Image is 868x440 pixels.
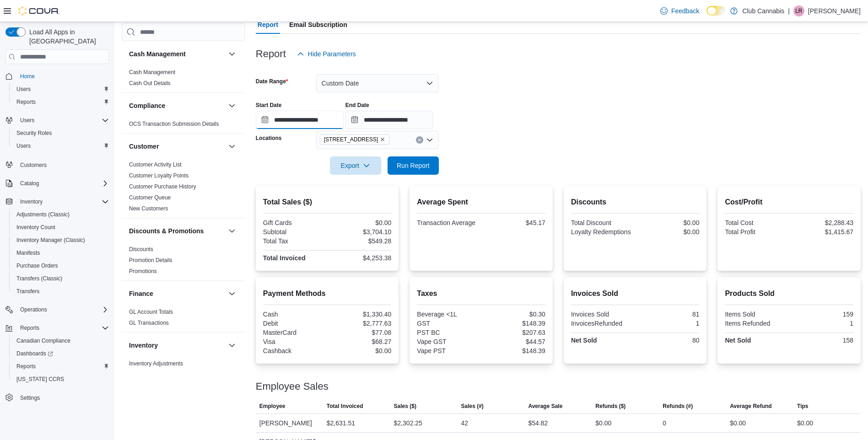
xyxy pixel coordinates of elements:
span: Reports [16,363,36,370]
a: Inventory Manager (Classic) [13,235,89,246]
h3: Finance [129,289,153,298]
h2: Invoices Sold [571,288,700,299]
div: $0.00 [329,347,391,354]
span: Run Report [397,161,430,170]
div: $77.08 [329,329,391,336]
div: Items Sold [725,311,787,318]
span: Customers [20,161,47,169]
div: $54.82 [528,418,548,429]
span: Canadian Compliance [16,337,70,344]
button: Canadian Compliance [9,334,113,347]
button: Custom Date [316,74,439,92]
div: $207.63 [483,329,545,336]
button: Home [2,70,113,83]
span: Refunds (#) [663,402,693,410]
span: Promotion Details [129,257,173,264]
span: Security Roles [13,128,109,139]
strong: Net Sold [571,337,597,344]
span: Inventory Count [13,222,109,233]
div: Vape PST [417,347,479,354]
span: Users [16,142,31,150]
h3: Cash Management [129,49,186,59]
span: Inventory by Product Historical [129,371,204,378]
span: 355 Birch Ave [320,134,390,145]
a: Users [13,140,34,151]
span: Reports [16,322,109,333]
div: $148.39 [483,320,545,327]
button: Users [2,114,113,127]
button: Adjustments (Classic) [9,208,113,221]
span: [US_STATE] CCRS [16,376,64,383]
div: GST [417,320,479,327]
a: New Customers [129,205,168,212]
h2: Products Sold [725,288,853,299]
span: Inventory [20,198,43,205]
span: Refunds ($) [595,402,625,410]
div: Transaction Average [417,219,479,226]
label: End Date [345,102,369,109]
span: Inventory Manager (Classic) [16,236,85,244]
span: Total Invoiced [327,402,363,410]
div: 159 [791,311,853,318]
h3: Compliance [129,101,165,110]
a: Purchase Orders [13,260,62,271]
button: Users [16,115,38,126]
span: Manifests [16,249,40,257]
span: Canadian Compliance [13,335,109,346]
span: Sales ($) [394,402,416,410]
div: $0.30 [483,311,545,318]
button: Catalog [16,178,43,189]
span: Catalog [16,178,109,189]
div: Cash Management [122,67,245,92]
span: Catalog [20,180,39,187]
div: $549.28 [329,237,391,245]
button: Users [9,83,113,96]
a: Customer Purchase History [129,183,196,190]
span: Settings [20,394,40,402]
a: OCS Transaction Submission Details [129,121,219,127]
a: Transfers (Classic) [13,273,66,284]
a: Cash Out Details [129,80,171,86]
span: Customer Loyalty Points [129,172,189,179]
button: Finance [226,288,237,299]
p: | [788,5,790,16]
button: Hide Parameters [293,45,360,63]
span: Security Roles [16,129,52,137]
span: Discounts [129,246,153,253]
label: Locations [256,134,282,142]
div: Items Refunded [725,320,787,327]
button: Inventory [16,196,46,207]
div: PST BC [417,329,479,336]
a: GL Account Totals [129,309,173,315]
span: Cash Management [129,69,175,76]
span: Customer Activity List [129,161,182,168]
span: Purchase Orders [13,260,109,271]
div: Invoices Sold [571,311,633,318]
a: Security Roles [13,128,55,139]
span: Feedback [671,6,699,16]
div: $148.39 [483,347,545,354]
a: Dashboards [13,348,57,359]
a: [US_STATE] CCRS [13,374,68,385]
span: Average Sale [528,402,562,410]
button: Export [330,156,381,175]
span: [STREET_ADDRESS] [324,135,378,144]
button: Inventory Manager (Classic) [9,234,113,247]
button: Users [9,140,113,152]
button: Inventory [129,341,225,350]
div: 158 [791,337,853,344]
div: $0.00 [797,418,813,429]
h2: Total Sales ($) [263,197,392,208]
div: Debit [263,320,325,327]
a: Discounts [129,246,153,252]
span: Hide Parameters [308,49,356,59]
div: InvoicesRefunded [571,320,633,327]
h2: Average Spent [417,197,545,208]
span: Washington CCRS [13,374,109,385]
h3: Discounts & Promotions [129,226,204,236]
a: Inventory Adjustments [129,360,183,367]
span: Report [258,16,278,34]
button: Finance [129,289,225,298]
nav: Complex example [5,66,109,428]
button: Reports [2,322,113,334]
